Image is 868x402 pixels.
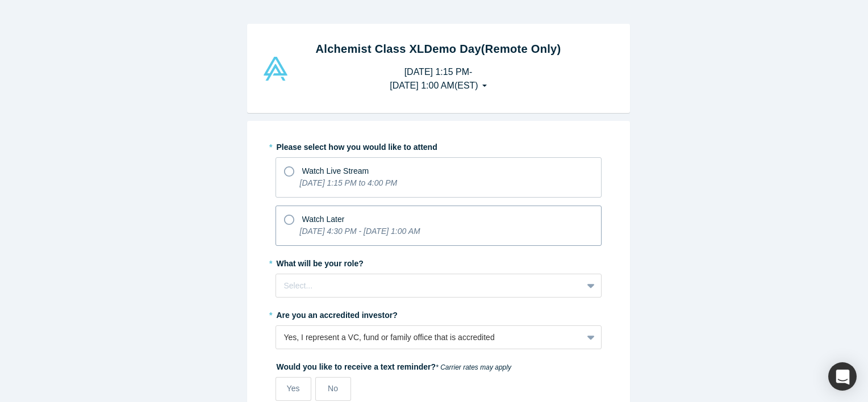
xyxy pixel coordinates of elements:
label: Would you like to receive a text reminder? [276,357,602,373]
span: Watch Later [302,215,345,224]
div: Yes, I represent a VC, fund or family office that is accredited [284,332,574,344]
em: * Carrier rates may apply [436,363,511,371]
img: Alchemist Vault Logo [262,57,289,81]
label: Please select how you would like to attend [276,137,602,153]
span: Yes [287,384,300,393]
label: What will be your role? [276,254,602,270]
span: No [328,384,338,393]
span: Watch Live Stream [302,166,369,175]
strong: Alchemist Class XL Demo Day (Remote Only) [316,43,561,55]
button: [DATE] 1:15 PM-[DATE] 1:00 AM(EST) [378,61,498,97]
label: Are you an accredited investor? [276,305,602,321]
i: [DATE] 1:15 PM to 4:00 PM [300,178,398,187]
i: [DATE] 4:30 PM - [DATE] 1:00 AM [300,227,420,236]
